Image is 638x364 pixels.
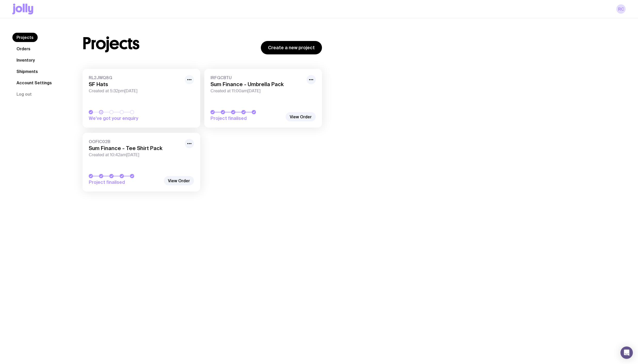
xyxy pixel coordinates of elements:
a: IRFGCBTUSum Finance - Umbrella PackCreated at 11:00am[DATE]Project finalised [204,69,322,128]
a: Shipments [12,67,42,76]
a: Projects [12,33,38,42]
h3: SF Hats [89,81,182,87]
span: Created at 11:00am[DATE] [211,88,303,94]
a: Create a new project [261,41,322,54]
span: Created at 5:32pm[DATE] [89,88,182,94]
a: RL2JWQ8GSF HatsCreated at 5:32pm[DATE]We’ve got your enquiry [83,69,200,128]
h3: Sum Finance - Umbrella Pack [211,81,303,87]
span: We’ve got your enquiry [89,115,161,121]
span: Project finalised [89,179,161,185]
div: Open Intercom Messenger [620,346,633,359]
h3: Sum Finance - Tee Shirt Pack [89,145,182,151]
a: View Order [286,112,316,121]
a: Account Settings [12,78,56,87]
span: RL2JWQ8G [89,75,182,80]
a: View Order [164,176,194,185]
a: Orders [12,44,35,53]
h1: Projects [83,35,140,52]
span: Created at 10:42am[DATE] [89,152,182,158]
span: Project finalised [211,115,283,121]
span: IRFGCBTU [211,75,303,80]
a: Inventory [12,55,39,65]
a: RC [616,4,626,14]
button: Log out [12,89,36,99]
a: OOFIC02BSum Finance - Tee Shirt PackCreated at 10:42am[DATE]Project finalised [83,133,200,192]
span: OOFIC02B [89,139,182,144]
